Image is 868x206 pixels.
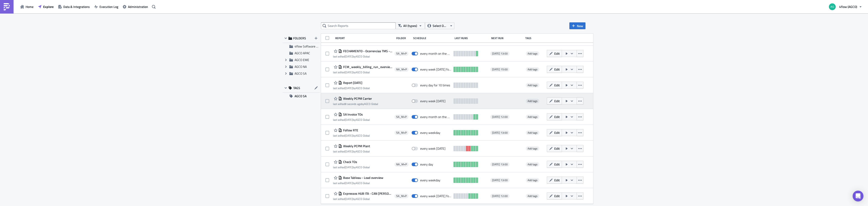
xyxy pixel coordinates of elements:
[554,114,560,119] span: Edit
[333,71,392,74] div: last edited by AGCO Global
[63,4,90,9] span: Data & Integrations
[420,178,440,182] div: every weekday
[547,97,562,104] button: Edit
[18,3,36,10] button: Home
[528,178,538,182] span: Add tags
[396,68,407,71] span: NA_M+P
[345,149,353,154] time: 2025-09-18T13:25:31Z
[528,194,538,198] span: Add tags
[569,22,585,29] button: New
[554,83,560,88] span: Edit
[293,86,300,90] span: TAGS
[528,130,538,135] span: Add tags
[528,83,538,87] span: Add tags
[528,146,538,151] span: Add tags
[345,102,361,106] time: 2025-09-23T05:23:50Z
[295,71,307,76] span: AGCO SA
[554,194,560,198] span: Edit
[120,3,150,10] button: Administration
[420,131,440,135] div: every weekday
[526,67,539,72] span: Add tags
[577,24,583,28] span: New
[333,102,378,106] div: last edited by AGCO Global
[547,161,562,168] button: Edit
[526,130,539,135] span: Add tags
[554,162,560,167] span: Edit
[554,67,560,72] span: Edit
[342,160,357,164] span: Check TOs
[420,147,446,151] div: every week on Wednesday
[492,115,508,119] span: [DATE] 12:00
[295,44,322,49] span: 4flow Software KAM
[342,81,362,85] span: Report 2025-09-09
[396,36,411,40] div: Folder
[826,2,865,12] button: 4flow (AGCO)
[342,128,358,132] span: Follow RTE
[342,144,370,148] span: Weekly PCPM Plant
[526,51,539,56] span: Add tags
[554,146,560,151] span: Edit
[528,99,538,103] span: Add tags
[403,23,417,28] span: All (types)
[345,118,353,122] time: 2025-09-05T14:53:19Z
[528,162,538,166] span: Add tags
[526,83,539,88] span: Add tags
[345,86,353,90] time: 2025-09-09T11:52:12Z
[43,4,54,9] span: Explore
[839,4,857,9] span: 4flow (AGCO)
[547,66,562,73] button: Edit
[554,99,560,103] span: Edit
[528,115,538,119] span: Add tags
[396,115,407,119] span: SA_M+P
[547,177,562,184] button: Edit
[92,3,120,10] a: Execution Log
[295,57,309,62] span: AGCO EME
[413,36,452,40] div: Schedule
[554,130,560,135] span: Edit
[425,22,454,29] button: Select Owner
[36,3,56,10] a: Explore
[491,36,523,40] div: Next Run
[396,163,407,166] span: NA_M+P
[26,4,33,9] span: Home
[526,99,539,103] span: Add tags
[56,3,92,10] button: Data & Integrations
[528,51,538,56] span: Add tags
[335,36,394,40] div: Report
[342,65,392,69] span: FCM_weekly_billing_run_overview
[396,22,425,29] button: All (types)
[293,36,306,40] span: FOLDERS
[492,178,508,182] span: [DATE] 13:00
[321,22,396,29] input: Search Reports
[853,191,863,201] div: Open Intercom Messenger
[396,194,407,198] span: SA_M+P
[99,4,118,9] span: Execution Log
[526,162,539,167] span: Add tags
[3,3,10,10] img: PushMetrics
[333,134,370,137] div: last edited by AGCO Global
[492,68,508,71] span: [DATE] 15:00
[547,50,562,57] button: Edit
[342,112,363,116] span: SA Invoice TOs
[345,165,353,169] time: 2025-08-27T18:59:12Z
[345,133,353,138] time: 2025-09-05T12:44:22Z
[420,67,451,71] div: every week on Monday for 10 times
[342,97,372,101] span: Weekly PCPM Carrier
[420,115,451,119] div: every month on the 1st
[333,181,383,185] div: last edited by AGCO Global
[295,51,310,55] span: AGCO APAC
[525,36,545,40] div: Tags
[396,131,407,135] span: SA_M+P
[526,178,539,182] span: Add tags
[342,49,392,53] span: FECHAMENTO - Ocorrencias TMS - Mes anterior - SIRIUS
[547,82,562,89] button: Edit
[420,162,433,166] div: every day
[345,70,353,74] time: 2025-09-09T13:47:55Z
[420,52,451,56] div: every month on the 5th
[342,192,392,196] span: Expressos HUB ITA - CAN dessa semana passada
[828,3,836,11] img: Avatar
[420,99,446,103] div: every week on Wednesday
[547,145,562,152] button: Edit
